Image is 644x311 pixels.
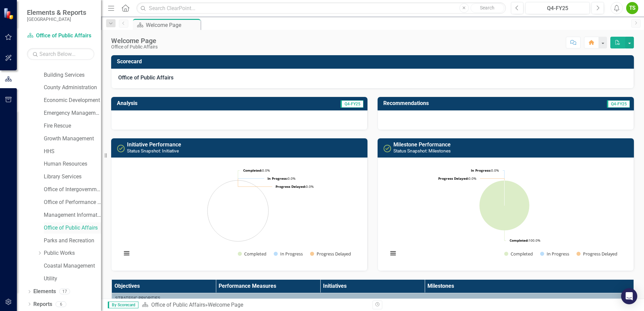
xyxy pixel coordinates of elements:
button: Show In Progress [274,251,303,257]
a: Coastal Management [44,262,101,270]
small: Status Snapshot: Initiative [127,148,179,153]
tspan: In Progress: [267,176,288,181]
a: Public Works [44,249,101,257]
span: Q4-FY25 [607,100,630,108]
h3: Recommendations [383,100,546,106]
a: Initiative Performance [127,141,181,148]
a: Library Services [44,173,101,181]
text: 100.0% [510,238,540,243]
a: Human Resources [44,160,101,168]
a: Fire Rescue [44,122,101,130]
div: » [142,301,367,309]
a: Reports [33,301,52,308]
small: [GEOGRAPHIC_DATA] [27,16,86,22]
button: Show Completed [238,251,266,257]
h3: Analysis [117,100,232,106]
div: Welcome Page [111,37,158,44]
img: Completed [383,144,391,152]
tspan: In Progress: [471,168,491,173]
a: Office of Public Affairs [44,224,101,232]
path: Completed, 4. [479,180,529,231]
span: By Scorecard [108,302,138,308]
a: Office of Intergovernmental Affairs [44,186,101,194]
button: TS [626,2,638,14]
a: Emergency Management [44,109,101,117]
button: Show Progress Delayed [577,251,618,257]
div: Open Intercom Messenger [621,288,637,304]
a: Growth Management [44,135,101,143]
a: Economic Development [44,97,101,104]
button: Q4-FY25 [525,2,590,14]
div: 6 [56,301,66,307]
tspan: Completed: [243,168,262,173]
a: Elements [33,288,56,296]
tspan: Progress Delayed: [276,184,306,189]
a: Building Services [44,71,101,79]
tspan: Completed: [510,238,528,243]
button: Search [471,3,504,13]
tspan: Progress Delayed: [438,176,469,181]
text: 0.0% [438,176,476,181]
input: Search ClearPoint... [136,2,506,14]
text: 0.0% [243,168,270,173]
a: Utility [44,275,101,283]
div: Office of Public Affairs [111,44,158,49]
button: View chart menu, Chart [388,249,398,258]
a: Parks and Recreation [44,237,101,245]
a: HHS [44,148,101,155]
a: Management Information Systems [44,211,101,219]
img: ClearPoint Strategy [3,8,15,20]
svg: Interactive chart [118,163,358,264]
a: Office of Public Affairs [151,302,205,308]
a: Milestone Performance [393,141,451,148]
h3: Scorecard [117,59,631,65]
button: Show Progress Delayed [310,251,352,257]
div: Welcome Page [208,302,243,308]
img: Completed [117,144,125,152]
span: Search [480,5,494,10]
button: Show In Progress [540,251,569,257]
div: Welcome Page [146,21,199,29]
div: 17 [59,289,70,295]
span: Elements & Reports [27,8,86,16]
strong: Office of Public Affairs [118,74,173,81]
small: Status Snapshot: Milestones [393,148,451,153]
a: Office of Public Affairs [27,32,94,40]
a: County Administration [44,84,101,92]
text: 0.0% [267,176,295,181]
div: Q4-FY25 [528,4,587,12]
text: 0.0% [471,168,499,173]
div: Chart. Highcharts interactive chart. [385,163,627,264]
input: Search Below... [27,48,94,60]
span: Q4-FY25 [341,100,363,108]
div: Chart. Highcharts interactive chart. [118,163,360,264]
svg: Interactive chart [385,163,624,264]
button: View chart menu, Chart [122,249,131,258]
button: Show Completed [504,251,533,257]
text: 0.0% [276,184,314,189]
div: Strategic Priorities [115,295,630,301]
a: Office of Performance & Transparency [44,199,101,206]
